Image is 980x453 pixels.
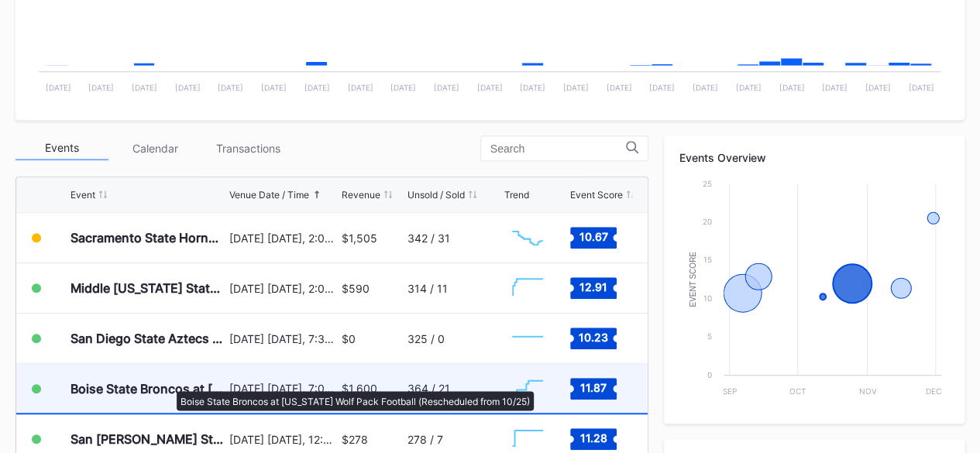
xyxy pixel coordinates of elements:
[132,83,157,92] text: [DATE]
[407,382,450,395] div: 364 / 21
[342,232,377,245] div: $1,505
[229,189,309,201] div: Venue Date / Time
[789,386,806,396] text: Oct
[390,83,416,92] text: [DATE]
[342,189,380,201] div: Revenue
[865,83,891,92] text: [DATE]
[563,83,589,92] text: [DATE]
[108,136,201,160] div: Calendar
[707,370,712,379] text: 0
[579,431,607,444] text: 11.28
[229,433,338,446] div: [DATE] [DATE], 12:30PM
[88,83,114,92] text: [DATE]
[607,83,632,92] text: [DATE]
[70,189,95,201] div: Event
[70,331,225,346] div: San Diego State Aztecs at [US_STATE] Wolf Pack Football
[689,251,697,307] text: Event Score
[703,179,712,188] text: 25
[703,217,712,226] text: 20
[434,83,459,92] text: [DATE]
[703,293,712,303] text: 10
[504,319,551,358] svg: Chart title
[703,255,712,264] text: 15
[504,369,551,408] svg: Chart title
[679,176,949,408] svg: Chart title
[504,189,529,201] div: Trend
[70,230,225,245] div: Sacramento State Hornets at [US_STATE] Wolf Pack Football
[218,83,243,92] text: [DATE]
[570,189,623,201] div: Event Score
[520,83,545,92] text: [DATE]
[15,136,108,160] div: Events
[175,83,201,92] text: [DATE]
[229,232,338,245] div: [DATE] [DATE], 2:00PM
[342,382,377,395] div: $1,600
[722,386,736,396] text: Sep
[579,230,607,243] text: 10.67
[229,382,338,395] div: [DATE] [DATE], 7:00PM
[229,282,338,295] div: [DATE] [DATE], 2:00PM
[679,151,949,164] div: Events Overview
[70,280,225,296] div: Middle [US_STATE] State Blue Raiders at [US_STATE] Wolf Pack
[347,83,373,92] text: [DATE]
[504,269,551,307] svg: Chart title
[579,331,608,344] text: 10.23
[736,83,762,92] text: [DATE]
[342,332,356,345] div: $0
[490,142,626,155] input: Search
[407,282,448,295] div: 314 / 11
[201,136,294,160] div: Transactions
[342,433,368,446] div: $278
[779,83,804,92] text: [DATE]
[693,83,718,92] text: [DATE]
[822,83,848,92] text: [DATE]
[407,433,443,446] div: 278 / 7
[504,218,551,257] svg: Chart title
[580,380,607,393] text: 11.87
[477,83,503,92] text: [DATE]
[707,331,712,341] text: 5
[261,83,287,92] text: [DATE]
[407,232,450,245] div: 342 / 31
[70,381,225,396] div: Boise State Broncos at [US_STATE] Wolf Pack Football (Rescheduled from 10/25)
[407,332,445,345] div: 325 / 0
[858,386,876,396] text: Nov
[908,83,934,92] text: [DATE]
[579,280,607,293] text: 12.91
[925,386,940,396] text: Dec
[46,83,71,92] text: [DATE]
[304,83,330,92] text: [DATE]
[407,189,465,201] div: Unsold / Sold
[229,332,338,345] div: [DATE] [DATE], 7:30PM
[342,282,370,295] div: $590
[649,83,675,92] text: [DATE]
[70,431,225,447] div: San [PERSON_NAME] State Spartans at [US_STATE] Wolf Pack Football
